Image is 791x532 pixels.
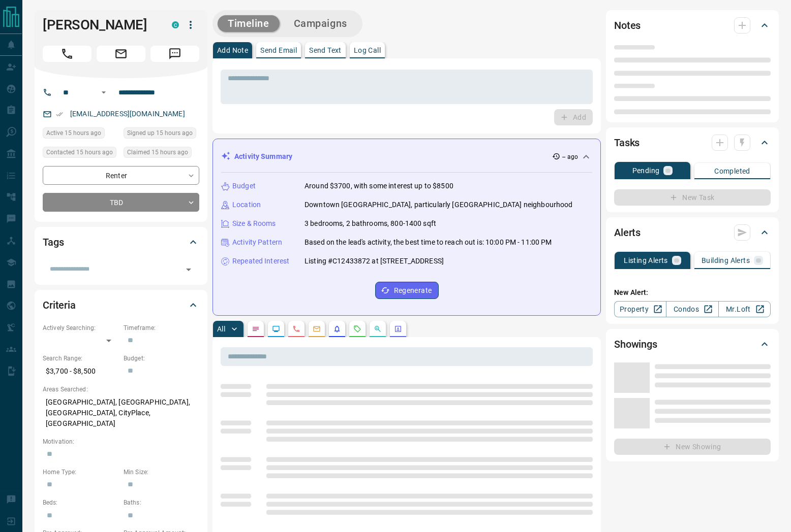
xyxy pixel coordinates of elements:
[305,256,444,267] p: Listing #C12433872 at [STREET_ADDRESS]
[354,47,381,54] p: Log Call
[614,220,771,245] div: Alerts
[217,47,248,54] p: Add Note
[124,147,199,161] div: Sun Oct 12 2025
[284,15,357,32] button: Campaigns
[353,325,361,333] svg: Requests
[292,325,300,333] svg: Calls
[43,394,199,432] p: [GEOGRAPHIC_DATA], [GEOGRAPHIC_DATA], [GEOGRAPHIC_DATA], CityPlace, [GEOGRAPHIC_DATA]
[272,325,280,333] svg: Lead Browsing Activity
[614,135,640,151] h2: Tasks
[124,323,199,332] p: Timeframe:
[124,354,199,363] p: Budget:
[232,256,289,267] p: Repeated Interest
[234,151,292,162] p: Activity Summary
[232,199,261,210] p: Location
[614,301,666,317] a: Property
[217,325,225,332] p: All
[624,257,668,264] p: Listing Alerts
[43,234,64,250] h2: Tags
[46,147,113,157] span: Contacted 15 hours ago
[43,385,199,394] p: Areas Searched:
[305,218,436,229] p: 3 bedrooms, 2 bathrooms, 800-1400 sqft
[124,468,199,477] p: Min Size:
[43,293,199,317] div: Criteria
[375,282,439,299] button: Regenerate
[43,363,118,380] p: $3,700 - $8,500
[218,15,280,32] button: Timeline
[43,147,118,161] div: Sun Oct 12 2025
[56,111,63,118] svg: Email Verified
[305,199,572,210] p: Downtown [GEOGRAPHIC_DATA], particularly [GEOGRAPHIC_DATA] neighbourhood
[232,218,276,229] p: Size & Rooms
[232,237,282,248] p: Activity Pattern
[98,86,110,98] button: Open
[172,21,179,28] div: condos.ca
[632,167,660,174] p: Pending
[614,130,771,155] div: Tasks
[305,181,453,191] p: Around $3700, with some interest up to $8500
[221,147,592,166] div: Activity Summary-- ago
[150,46,199,62] span: Message
[43,46,92,62] span: Call
[305,237,552,248] p: Based on the lead's activity, the best time to reach out is: 10:00 PM - 11:00 PM
[614,17,641,34] h2: Notes
[313,325,321,333] svg: Emails
[232,181,256,191] p: Budget
[702,257,750,264] p: Building Alerts
[46,128,101,138] span: Active 15 hours ago
[43,127,118,142] div: Sun Oct 12 2025
[718,301,771,317] a: Mr.Loft
[43,354,118,363] p: Search Range:
[614,224,641,241] h2: Alerts
[43,297,76,313] h2: Criteria
[43,193,199,212] div: TBD
[614,13,771,38] div: Notes
[562,152,578,161] p: -- ago
[333,325,341,333] svg: Listing Alerts
[252,325,260,333] svg: Notes
[43,468,118,477] p: Home Type:
[714,168,750,175] p: Completed
[43,230,199,254] div: Tags
[43,323,118,332] p: Actively Searching:
[70,110,185,118] a: [EMAIL_ADDRESS][DOMAIN_NAME]
[43,437,199,446] p: Motivation:
[127,147,188,157] span: Claimed 15 hours ago
[43,17,157,33] h1: [PERSON_NAME]
[124,127,199,142] div: Sun Oct 12 2025
[614,336,657,352] h2: Showings
[614,287,771,298] p: New Alert:
[260,47,297,54] p: Send Email
[181,262,196,277] button: Open
[394,325,402,333] svg: Agent Actions
[374,325,382,333] svg: Opportunities
[43,166,199,185] div: Renter
[43,498,118,507] p: Beds:
[97,46,145,62] span: Email
[127,128,193,138] span: Signed up 15 hours ago
[124,498,199,507] p: Baths:
[666,301,718,317] a: Condos
[309,47,342,54] p: Send Text
[614,332,771,356] div: Showings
